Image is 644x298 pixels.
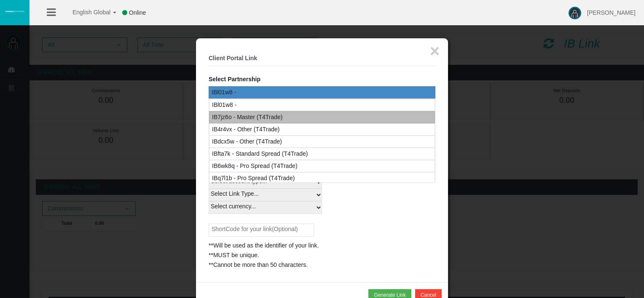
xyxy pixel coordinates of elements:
[209,260,435,270] div: **Cannot be more than 50 characters.
[212,125,280,134] div: IB4r4vx - Other (T4Trade)
[129,9,146,16] span: Online
[569,7,581,19] img: user-image
[209,86,435,98] div: IBl01w8 -
[62,9,110,16] span: English Global
[212,112,283,122] div: IB7jz6o - Master (T4Trade)
[209,55,257,61] b: Client Portal Link
[209,250,435,260] div: **MUST be unique.
[4,10,25,13] img: logo.svg
[209,74,260,84] label: Select Partnership
[212,137,282,146] div: IBdcx5w - Other (T4Trade)
[587,9,636,16] span: [PERSON_NAME]
[212,149,308,159] div: IBfta7k - Standard Spread (T4Trade)
[430,43,440,59] button: ×
[209,241,435,250] div: **Will be used as the identifier of your link.
[209,223,314,237] input: ShortCode for your link(Optional)
[212,161,298,171] div: IB6wk8q - Pro Spread (T4Trade)
[212,173,295,183] div: IBq7l1b - Pro Spread (T4Trade)
[212,100,236,110] div: IBl01w8 -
